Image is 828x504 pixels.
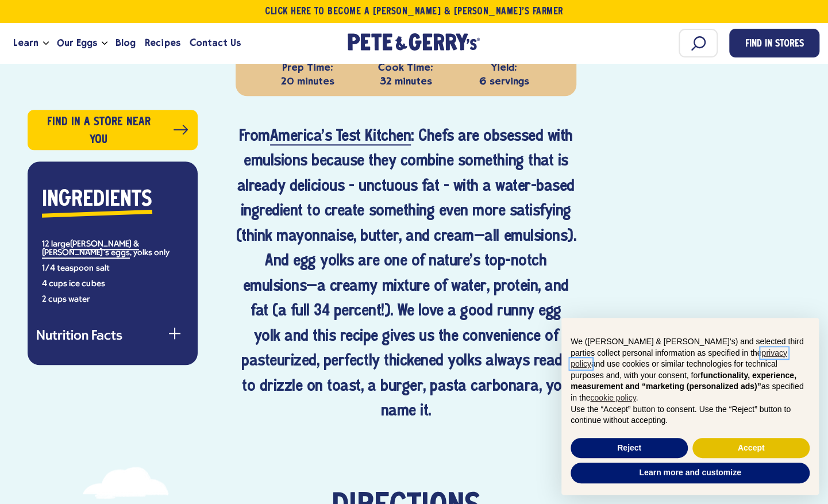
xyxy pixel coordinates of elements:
[360,61,452,88] p: 32 minutes
[36,330,189,344] button: Nutrition Facts
[185,28,245,59] a: Contact Us
[458,61,550,74] strong: Yield:
[9,28,43,59] a: Learn
[111,28,140,59] a: Blog
[571,438,688,459] button: Reject
[190,36,241,50] span: Contact Us
[571,463,810,483] button: Learn more and customize
[571,404,810,426] p: Use the “Accept” button to consent. Use the “Reject” button to continue without accepting.
[115,36,136,50] span: Blog
[571,336,810,404] p: We ([PERSON_NAME] & [PERSON_NAME]'s) and selected third parties collect personal information as s...
[590,393,636,402] a: cookie policy
[37,113,160,149] span: Find in a store near you
[360,61,452,74] strong: Cook Time:
[42,280,183,288] li: 4 cups ice cubes
[270,129,411,145] a: America's Test Kitchen
[692,438,810,459] button: Accept
[261,61,354,88] p: 20 minutes
[52,28,102,59] a: Our Eggs
[28,110,198,150] a: Find in a store near you
[679,29,718,57] input: Search
[261,61,354,74] strong: Prep Time:
[571,348,787,369] a: privacy policy
[729,29,819,57] a: Find in Stores
[745,37,804,52] span: Find in Stores
[42,295,183,304] li: 2 cups water
[13,36,38,50] span: Learn
[458,61,550,88] p: 6 servings
[140,28,184,59] a: Recipes
[57,36,97,50] span: Our Eggs
[42,240,183,257] li: 12 large , yolks only
[102,41,107,45] button: Open the dropdown menu for Our Eggs
[43,41,49,45] button: Open the dropdown menu for Learn
[42,190,152,210] strong: Ingredients
[145,36,180,50] span: Recipes
[236,125,576,425] h4: From : Chefs are obsessed with emulsions because they combine something that is already delicious...
[42,264,183,273] li: 1/4 teaspoon salt
[42,240,138,259] a: [PERSON_NAME] & [PERSON_NAME]'s eggs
